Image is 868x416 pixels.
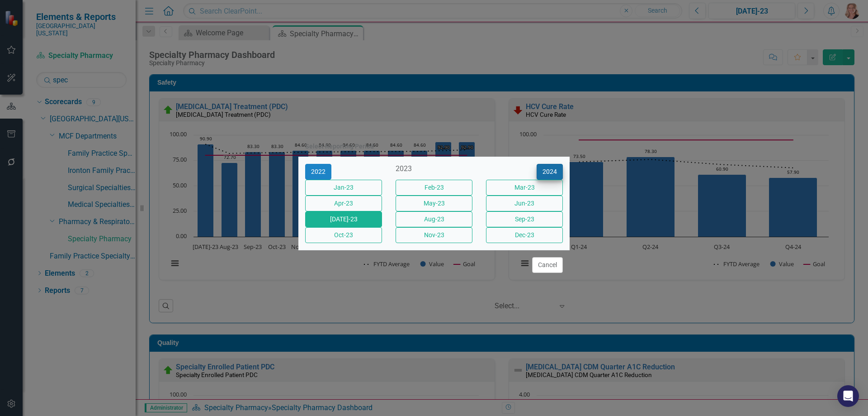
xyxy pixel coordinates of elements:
button: Nov-23 [396,227,472,243]
div: 2023 [396,164,472,174]
button: Jan-23 [305,180,382,196]
div: Open Intercom Messenger [837,385,859,407]
button: Jun-23 [486,196,563,211]
button: Sep-23 [486,211,563,227]
button: Oct-23 [305,227,382,243]
button: [DATE]-23 [305,211,382,227]
button: Cancel [532,257,563,273]
button: Apr-23 [305,196,382,211]
div: Select Reporting Period [305,143,374,150]
button: 2024 [537,164,563,180]
button: Mar-23 [486,180,563,196]
button: Dec-23 [486,227,563,243]
button: Feb-23 [396,180,472,196]
button: Aug-23 [396,211,472,227]
button: May-23 [396,196,472,211]
button: 2022 [305,164,331,180]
